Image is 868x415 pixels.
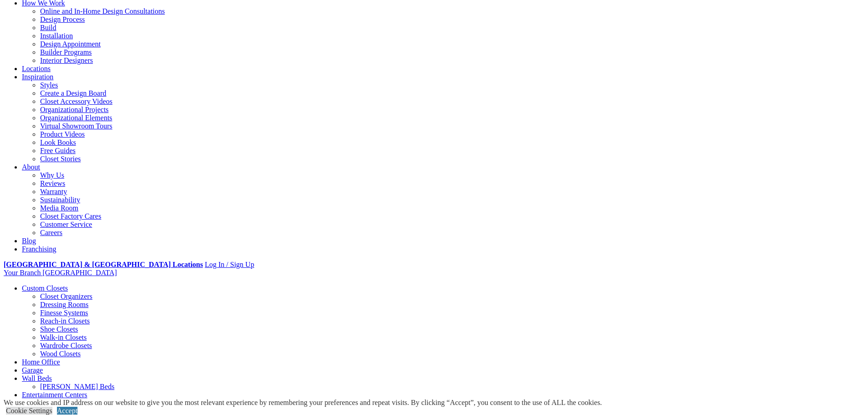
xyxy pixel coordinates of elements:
[22,73,53,81] a: Inspiration
[22,65,51,72] a: Locations
[40,350,81,358] a: Wood Closets
[22,163,40,171] a: About
[6,407,52,415] a: Cookie Settings
[22,366,43,374] a: Garage
[40,383,114,390] a: [PERSON_NAME] Beds
[57,407,77,415] a: Accept
[22,237,36,245] a: Blog
[40,325,78,333] a: Shoe Closets
[40,188,67,195] a: Warranty
[40,155,81,163] a: Closet Stories
[40,301,88,308] a: Dressing Rooms
[4,269,117,277] a: Your Branch [GEOGRAPHIC_DATA]
[40,179,65,187] a: Reviews
[40,342,92,349] a: Wardrobe Closets
[40,114,112,122] a: Organizational Elements
[40,171,64,179] a: Why Us
[40,56,93,64] a: Interior Designers
[22,284,68,292] a: Custom Closets
[40,122,113,130] a: Virtual Showroom Tours
[42,269,117,277] span: [GEOGRAPHIC_DATA]
[40,204,78,212] a: Media Room
[22,391,87,399] a: Entertainment Centers
[40,130,85,138] a: Product Videos
[40,196,80,204] a: Sustainability
[40,97,113,105] a: Closet Accessory Videos
[40,220,92,228] a: Customer Service
[40,309,88,317] a: Finesse Systems
[22,245,56,253] a: Franchising
[40,40,101,48] a: Design Appointment
[40,292,92,300] a: Closet Organizers
[205,261,254,268] a: Log In / Sign Up
[40,89,106,97] a: Create a Design Board
[40,81,58,89] a: Styles
[4,399,602,407] div: We use cookies and IP address on our website to give you the most relevant experience by remember...
[40,212,101,220] a: Closet Factory Cares
[22,374,52,382] a: Wall Beds
[40,229,62,236] a: Careers
[22,358,60,366] a: Home Office
[40,15,85,23] a: Design Process
[40,317,90,325] a: Reach-in Closets
[40,32,73,40] a: Installation
[40,7,165,15] a: Online and In-Home Design Consultations
[40,138,76,146] a: Look Books
[40,106,108,113] a: Organizational Projects
[40,48,92,56] a: Builder Programs
[4,269,41,277] span: Your Branch
[40,147,76,154] a: Free Guides
[40,24,56,31] a: Build
[4,261,203,268] a: [GEOGRAPHIC_DATA] & [GEOGRAPHIC_DATA] Locations
[40,333,87,341] a: Walk-in Closets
